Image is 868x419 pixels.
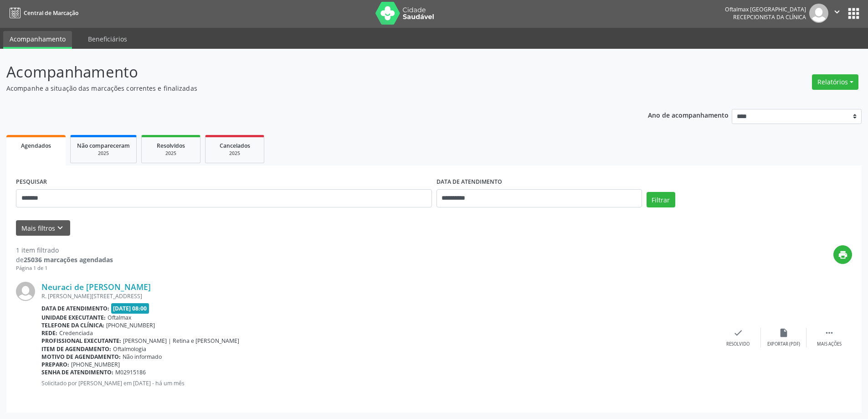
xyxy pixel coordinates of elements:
[767,341,800,347] div: Exportar (PDF)
[59,329,93,337] span: Credenciada
[16,245,113,255] div: 1 item filtrado
[24,9,78,17] span: Central de Marcação
[16,175,47,189] label: PESQUISAR
[71,361,120,368] span: [PHONE_NUMBER]
[157,142,185,150] span: Resolvidos
[41,337,121,345] b: Profissional executante:
[41,345,111,353] b: Item de agendamento:
[824,328,834,338] i: 
[115,368,146,376] span: M02915186
[6,61,605,83] p: Acompanhamento
[106,321,155,329] span: [PHONE_NUMBER]
[212,150,257,157] div: 2025
[3,31,72,49] a: Acompanhamento
[41,314,106,321] b: Unidade executante:
[6,5,78,21] a: Central de Marcação
[111,303,149,314] span: [DATE] 08:00
[733,13,806,21] span: Recepcionista da clínica
[41,379,715,387] p: Solicitado por [PERSON_NAME] em [DATE] - há um mês
[809,4,828,23] img: img
[828,4,846,23] button: 
[41,321,104,329] b: Telefone da clínica:
[55,223,65,233] i: keyboard_arrow_down
[41,361,69,368] b: Preparo:
[24,255,113,264] strong: 25036 marcações agendadas
[817,341,842,347] div: Mais ações
[725,5,806,13] div: Oftalmax [GEOGRAPHIC_DATA]
[16,255,113,264] div: de
[41,368,113,376] b: Senha de atendimento:
[726,341,750,347] div: Resolvido
[838,250,848,260] i: print
[113,345,146,353] span: Oftalmologia
[148,150,194,157] div: 2025
[779,328,789,338] i: insert_drive_file
[41,282,151,292] a: Neuraci de [PERSON_NAME]
[77,142,130,150] span: Não compareceram
[733,328,743,338] i: check
[21,142,51,150] span: Agendados
[123,353,162,361] span: Não informado
[833,245,852,264] button: print
[16,264,113,272] div: Página 1 de 1
[123,337,239,345] span: [PERSON_NAME] | Retina e [PERSON_NAME]
[82,31,134,47] a: Beneficiários
[832,7,842,17] i: 
[108,314,131,321] span: Oftalmax
[647,192,675,207] button: Filtrar
[41,292,715,300] div: R. [PERSON_NAME][STREET_ADDRESS]
[220,142,250,150] span: Cancelados
[16,220,70,236] button: Mais filtroskeyboard_arrow_down
[41,329,57,337] b: Rede:
[77,150,130,157] div: 2025
[6,83,605,93] p: Acompanhe a situação das marcações correntes e finalizadas
[648,109,729,120] p: Ano de acompanhamento
[437,175,502,189] label: DATA DE ATENDIMENTO
[16,282,35,301] img: img
[846,5,862,21] button: apps
[41,353,121,361] b: Motivo de agendamento:
[41,305,109,312] b: Data de atendimento:
[812,74,858,90] button: Relatórios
